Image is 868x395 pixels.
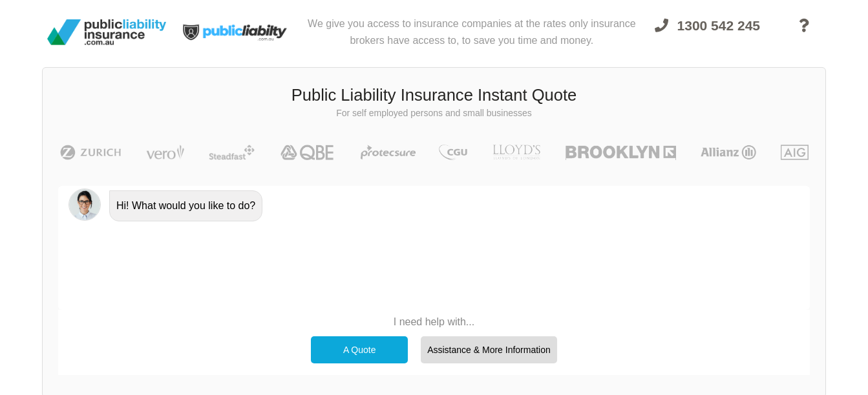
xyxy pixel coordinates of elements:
div: Assistance & More Information [421,336,557,363]
div: We give you access to insurance companies at the rates only insurance brokers have access to, to ... [301,5,643,59]
img: AIG | Public Liability Insurance [776,145,814,160]
div: A Quote [311,336,408,363]
img: LLOYD's | Public Liability Insurance [485,145,547,160]
p: For self employed persons and small businesses [52,107,816,120]
img: Zurich | Public Liability Insurance [54,145,127,160]
img: Steadfast | Public Liability Insurance [204,145,260,160]
a: 1300 542 245 [643,10,772,59]
p: I need help with... [304,315,564,329]
div: Hi! What would you like to do? [109,190,262,221]
img: Brooklyn | Public Liability Insurance [560,145,681,160]
img: CGU | Public Liability Insurance [434,145,472,160]
img: QBE | Public Liability Insurance [273,145,343,160]
span: 1300 542 245 [677,18,760,33]
img: Allianz | Public Liability Insurance [694,145,763,160]
img: Public Liability Insurance [42,14,171,50]
img: Vero | Public Liability Insurance [140,145,190,160]
h3: Public Liability Insurance Instant Quote [52,84,816,107]
img: Chatbot | PLI [69,188,101,221]
img: Public Liability Insurance Light [171,5,301,59]
img: Protecsure | Public Liability Insurance [355,145,421,160]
